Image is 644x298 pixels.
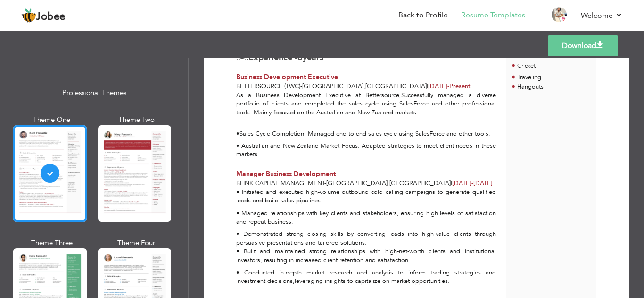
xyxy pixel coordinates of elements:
[451,179,452,187] span: |
[388,179,389,187] span: ,
[236,209,496,226] p: • Managed relationships with key clients and stakeholders, ensuring high levels of satisfaction a...
[100,115,173,125] div: Theme Two
[452,179,493,187] span: [DATE]
[15,83,173,103] div: Professional Themes
[236,188,496,205] p: • Initiated and executed high-volume outbound cold calling campaigns to generate qualified leads ...
[100,238,173,248] div: Theme Four
[21,8,66,23] a: Jobee
[21,8,36,23] img: jobee.io
[389,179,451,187] span: [GEOGRAPHIC_DATA]
[365,82,427,90] span: [GEOGRAPHIC_DATA]
[297,52,303,64] span: 6
[302,82,363,90] span: [GEOGRAPHIC_DATA]
[236,142,496,159] p: • Australian and New Zealand Market Focus: Adapted strategies to meet client needs in these markets.
[363,82,365,90] span: ,
[548,35,618,56] a: Download
[236,82,300,90] span: BETTERSOURCE (TWC)
[236,179,324,187] span: Blink Capital Management
[471,179,473,187] span: -
[517,82,544,91] span: Hangouts
[231,188,501,290] div: • Demonstrated strong closing skills by converting leads into high-value clients through persuasi...
[300,82,302,90] span: -
[517,73,541,81] span: Traveling
[517,62,536,70] span: Cricket
[452,179,473,187] span: [DATE]
[36,12,66,22] span: Jobee
[236,247,496,265] p: • Built and maintained strong relationships with high-net-worth clients and institutional investo...
[236,129,496,138] p: •Sales Cycle Completion: Managed end-to-end sales cycle using SalesForce and other tools.
[236,268,496,286] p: • Conducted in-depth market research and analysis to inform trading strategies and investment dec...
[248,52,297,64] span: Experience -
[428,82,471,90] span: Present
[236,169,336,178] span: Manager Business Development
[428,82,449,90] span: [DATE]
[398,10,448,21] a: Back to Profile
[447,82,449,90] span: -
[461,10,525,21] a: Resume Templates
[552,7,567,22] img: Profile Img
[236,72,338,81] span: Business Development Executive
[324,179,326,187] span: -
[512,48,541,59] span: Hobbies
[427,82,428,90] span: |
[15,115,89,125] div: Theme One
[581,10,623,21] a: Welcome
[326,179,388,187] span: [GEOGRAPHIC_DATA]
[15,238,89,248] div: Theme Three
[236,91,496,126] p: As a Business Development Executive at Bettersource,Successfully managed a diverse portfolio of c...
